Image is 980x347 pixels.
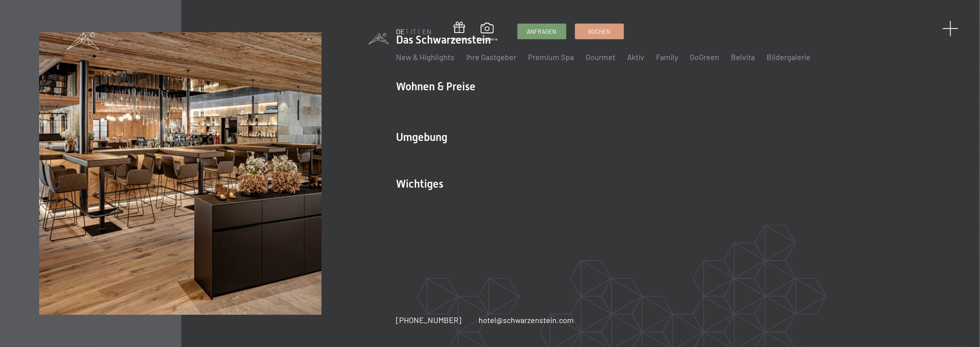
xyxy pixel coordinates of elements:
span: Bildergalerie [477,36,498,42]
a: Belvita [731,52,755,62]
a: Buchen [575,24,624,39]
a: hotel@schwarzenstein.com [479,314,574,325]
a: Anfragen [518,24,566,39]
a: Gutschein [451,22,468,42]
a: Bildergalerie [767,52,811,62]
a: Aktiv [627,52,645,62]
a: Premium Spa [528,52,574,62]
span: Gutschein [451,36,468,42]
a: DE [396,27,405,36]
a: IT [411,27,417,36]
a: EN [423,27,432,36]
a: Bildergalerie [477,23,498,42]
a: Gourmet [586,52,616,62]
span: [PHONE_NUMBER] [396,315,462,325]
a: New & Highlights [396,52,455,62]
span: Buchen [588,27,611,36]
a: [PHONE_NUMBER] [396,314,462,325]
a: Family [656,52,678,62]
a: GoGreen [690,52,720,62]
span: Anfragen [527,27,557,36]
a: Ihre Gastgeber [466,52,517,62]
